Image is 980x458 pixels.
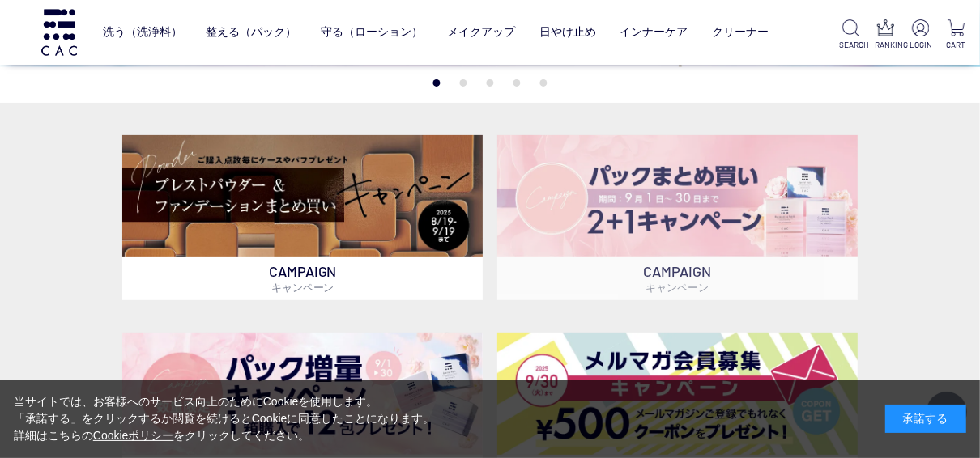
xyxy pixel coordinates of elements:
[271,281,334,294] span: キャンペーン
[122,135,483,257] img: ベースメイクキャンペーン
[447,13,515,52] a: メイクアップ
[122,333,483,455] img: パック増量キャンペーン
[646,281,709,294] span: キャンペーン
[885,405,966,433] div: 承諾する
[944,39,967,51] p: CART
[122,257,483,300] p: CAMPAIGN
[497,333,858,455] img: メルマガ会員募集
[497,135,858,301] a: パックキャンペーン2+1 パックキャンペーン2+1 CAMPAIGNキャンペーン
[620,13,688,52] a: インナーケア
[944,19,967,51] a: CART
[539,13,596,52] a: 日やけ止め
[910,39,932,51] p: LOGIN
[875,39,897,51] p: RANKING
[497,135,858,257] img: パックキャンペーン2+1
[875,19,897,51] a: RANKING
[206,13,296,52] a: 整える（パック）
[93,429,174,442] a: Cookieポリシー
[122,135,483,301] a: ベースメイクキャンペーン ベースメイクキャンペーン CAMPAIGNキャンペーン
[497,257,858,300] p: CAMPAIGN
[14,393,435,444] div: 当サイトでは、お客様へのサービス向上のためにCookieを使用します。 「承諾する」をクリックするか閲覧を続けるとCookieに同意したことになります。 詳細はこちらの をクリックしてください。
[103,13,182,52] a: 洗う（洗浄料）
[840,19,863,51] a: SEARCH
[712,13,769,52] a: クリーナー
[840,39,863,51] p: SEARCH
[321,13,423,52] a: 守る（ローション）
[910,19,932,51] a: LOGIN
[39,9,79,55] img: logo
